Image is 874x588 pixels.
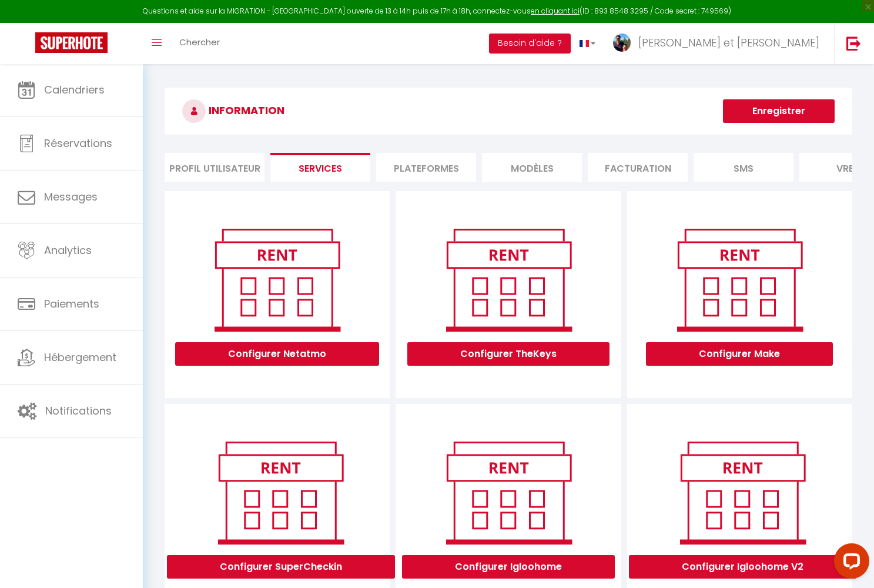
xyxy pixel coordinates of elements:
[846,36,861,51] img: logout
[668,436,818,549] img: rent.png
[44,350,116,365] span: Hébergement
[170,23,229,64] a: Chercher
[407,342,610,366] button: Configurer TheKeys
[646,342,833,366] button: Configurer Make
[45,403,112,418] span: Notifications
[531,6,580,16] a: en cliquant ici
[604,23,834,64] a: ... [PERSON_NAME] et [PERSON_NAME]
[665,223,815,336] img: rent.png
[629,555,856,579] button: Configurer Igloohome V2
[179,36,220,48] span: Chercher
[35,32,108,53] img: Super Booking
[165,153,264,182] li: Profil Utilisateur
[165,88,852,135] h3: INFORMATION
[44,189,98,204] span: Messages
[588,153,688,182] li: Facturation
[694,153,793,182] li: SMS
[489,34,571,54] button: Besoin d'aide ?
[434,223,584,336] img: rent.png
[44,136,112,151] span: Réservations
[167,555,395,579] button: Configurer SuperCheckin
[402,555,615,579] button: Configurer Igloohome
[638,35,819,50] span: [PERSON_NAME] et [PERSON_NAME]
[44,296,99,311] span: Paiements
[434,436,584,549] img: rent.png
[44,243,92,258] span: Analytics
[723,99,835,123] button: Enregistrer
[376,153,476,182] li: Plateformes
[175,342,379,366] button: Configurer Netatmo
[206,436,356,549] img: rent.png
[202,223,352,336] img: rent.png
[270,153,370,182] li: Services
[44,82,105,97] span: Calendriers
[613,34,631,52] img: ...
[825,539,874,588] iframe: LiveChat chat widget
[482,153,582,182] li: MODÈLES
